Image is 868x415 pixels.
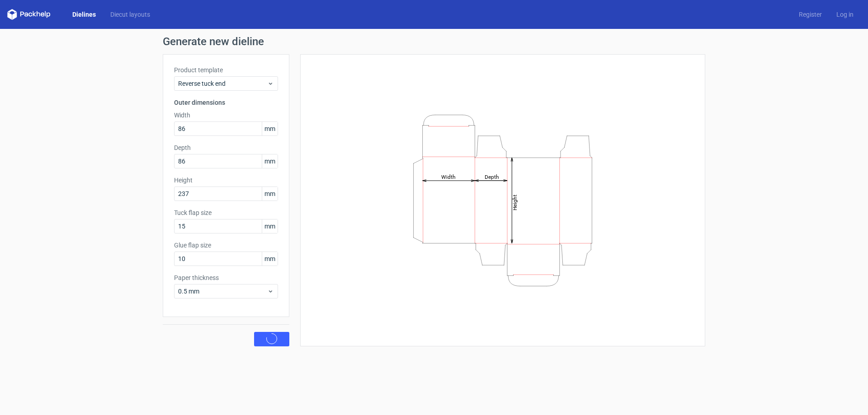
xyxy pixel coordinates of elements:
label: Glue flap size [174,241,278,250]
label: Height [174,176,278,185]
h1: Generate new dieline [163,36,705,47]
a: Diecut layouts [103,10,157,19]
span: mm [262,122,278,135]
tspan: Depth [485,173,499,180]
label: Tuck flap size [174,208,278,217]
a: Log in [829,10,861,19]
label: Depth [174,143,278,152]
tspan: Height [512,194,518,210]
label: Product template [174,65,278,75]
a: Dielines [65,10,103,19]
h3: Outer dimensions [174,98,278,107]
span: mm [262,252,278,266]
span: Reverse tuck end [178,79,267,88]
label: Paper thickness [174,273,278,282]
span: 0.5 mm [178,287,267,296]
span: mm [262,154,278,168]
a: Register [792,10,829,19]
label: Width [174,111,278,120]
span: mm [262,187,278,201]
tspan: Width [441,173,456,180]
span: mm [262,219,278,233]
